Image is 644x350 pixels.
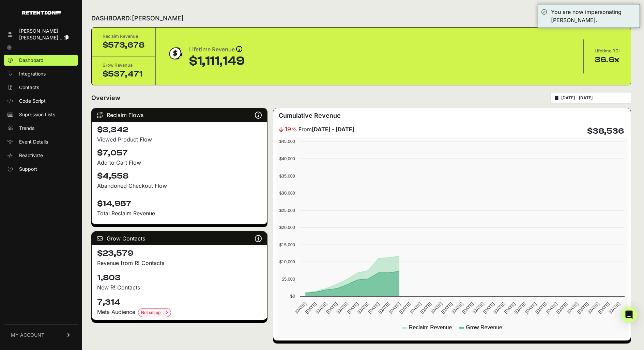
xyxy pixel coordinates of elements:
[4,82,78,93] a: Contacts
[279,259,295,264] text: $10,000
[290,294,295,299] text: $0
[4,150,78,161] a: Reactivate
[91,93,120,103] h2: Overview
[419,301,433,315] text: [DATE]
[577,301,590,315] text: [DATE]
[279,225,295,230] text: $20,000
[388,301,401,315] text: [DATE]
[189,45,245,54] div: Lifetime Revenue
[285,124,297,134] span: 19%
[4,68,78,79] a: Integrations
[346,301,359,315] text: [DATE]
[189,54,245,68] div: $1,111,149
[551,8,636,24] div: You are now impersonating [PERSON_NAME].
[4,136,78,147] a: Event Details
[399,301,412,315] text: [DATE]
[19,138,48,145] span: Event Details
[597,301,611,315] text: [DATE]
[19,152,43,159] span: Reactivate
[4,55,78,66] a: Dashboard
[97,171,262,182] h4: $4,558
[621,306,637,323] div: Open Intercom Messenger
[97,297,262,308] h4: 7,314
[279,208,295,213] text: $25,000
[466,324,503,330] text: Grow Revenue
[97,148,262,159] h4: $7,057
[367,301,380,315] text: [DATE]
[279,111,341,120] h3: Cumulative Revenue
[4,26,78,43] a: [PERSON_NAME] [PERSON_NAME]...
[315,301,328,315] text: [DATE]
[4,324,78,345] a: MY ACCOUNT
[19,111,55,118] span: Supression Lists
[461,301,475,315] text: [DATE]
[378,301,391,315] text: [DATE]
[19,98,46,104] span: Code Script
[19,70,46,77] span: Integrations
[279,190,295,196] text: $30,000
[97,248,262,259] h4: $23,579
[91,14,184,23] h2: DASHBOARD:
[4,123,78,134] a: Trends
[97,124,262,135] h4: $3,342
[312,126,354,133] strong: [DATE] - [DATE]
[19,125,34,132] span: Trends
[11,332,44,338] span: MY ACCOUNT
[587,126,624,137] h4: $38,536
[595,54,620,65] div: 36.6x
[566,301,579,315] text: [DATE]
[595,48,620,54] div: Lifetime ROI
[167,45,184,62] img: dollar-coin-05c43ed7efb7bc0c12610022525b4bbbb207c7efeef5aecc26f025e68dcafac9.png
[19,84,39,91] span: Contacts
[4,164,78,174] a: Support
[279,139,295,144] text: $45,000
[409,324,452,330] text: Reclaim Revenue
[608,301,621,315] text: [DATE]
[279,242,295,247] text: $15,000
[92,108,267,122] div: Reclaim Flows
[587,301,600,315] text: [DATE]
[19,35,62,40] span: [PERSON_NAME]...
[97,135,262,144] div: Viewed Product Flow
[97,308,262,317] div: Meta Audience
[294,301,307,315] text: [DATE]
[103,69,144,80] div: $537,471
[4,109,78,120] a: Supression Lists
[430,301,443,315] text: [DATE]
[97,182,262,190] div: Abandoned Checkout Flow
[535,301,548,315] text: [DATE]
[503,301,517,315] text: [DATE]
[4,96,78,106] a: Code Script
[304,301,318,315] text: [DATE]
[132,15,184,22] span: [PERSON_NAME]
[97,194,262,209] h4: $14,957
[103,40,144,51] div: $573,678
[555,301,569,315] text: [DATE]
[22,11,61,15] img: Retention.com
[451,301,464,315] text: [DATE]
[513,301,527,315] text: [DATE]
[482,301,495,315] text: [DATE]
[545,301,558,315] text: [DATE]
[279,173,295,179] text: $35,000
[472,301,485,315] text: [DATE]
[103,62,144,69] div: Grow Revenue
[493,301,506,315] text: [DATE]
[97,259,262,267] p: Revenue from R! Contacts
[97,159,262,167] div: Add to Cart Flow
[97,209,262,217] p: Total Reclaim Revenue
[103,33,144,40] div: Reclaim Revenue
[282,277,295,282] text: $5,000
[97,272,262,283] h4: 1,803
[279,156,295,161] text: $40,000
[325,301,339,315] text: [DATE]
[19,28,68,34] div: [PERSON_NAME]
[357,301,370,315] text: [DATE]
[336,301,349,315] text: [DATE]
[409,301,422,315] text: [DATE]
[97,283,262,291] p: New R! Contacts
[92,232,267,245] div: Grow Contacts
[298,125,354,133] span: From
[524,301,537,315] text: [DATE]
[19,57,44,64] span: Dashboard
